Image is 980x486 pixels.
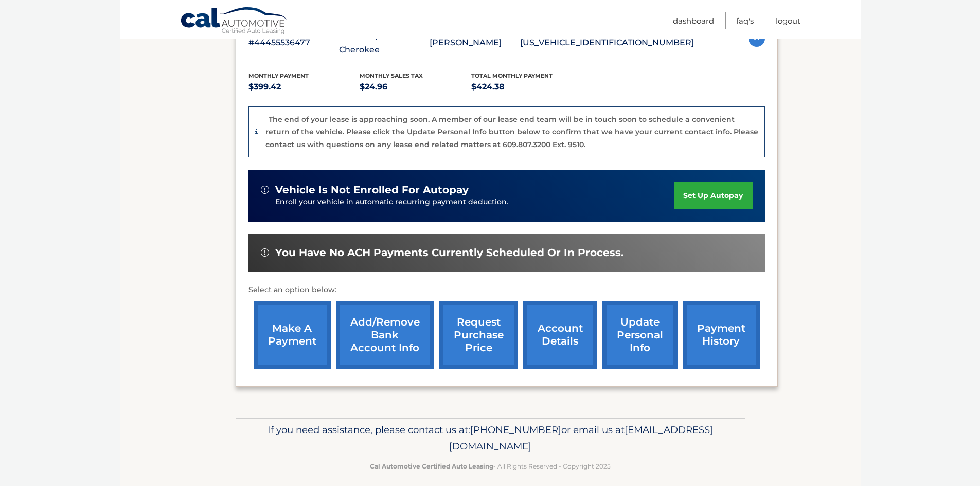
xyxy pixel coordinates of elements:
[776,12,800,29] a: Logout
[180,7,288,37] a: Cal Automotive
[242,461,738,472] p: - All Rights Reserved - Copyright 2025
[275,184,469,196] span: vehicle is not enrolled for autopay
[430,35,520,50] p: [PERSON_NAME]
[254,301,331,369] a: make a payment
[248,35,339,50] p: #44455536477
[370,462,493,470] strong: Cal Automotive Certified Auto Leasing
[265,115,758,149] p: The end of your lease is approaching soon. A member of our lease end team will be in touch soon t...
[248,72,309,79] span: Monthly Payment
[736,12,754,29] a: FAQ's
[336,301,434,369] a: Add/Remove bank account info
[275,246,623,259] span: You have no ACH payments currently scheduled or in process.
[470,424,561,436] span: [PHONE_NUMBER]
[674,182,752,209] a: set up autopay
[248,80,360,94] p: $399.42
[360,80,471,94] p: $24.96
[471,80,583,94] p: $424.38
[471,72,553,79] span: Total Monthly Payment
[673,12,714,29] a: Dashboard
[439,301,518,369] a: request purchase price
[242,422,738,455] p: If you need assistance, please contact us at: or email us at
[683,301,760,369] a: payment history
[248,284,765,296] p: Select an option below:
[602,301,678,369] a: update personal info
[261,248,269,257] img: alert-white.svg
[523,301,597,369] a: account details
[339,28,430,57] p: 2023 Jeep Grand Cherokee
[275,196,674,208] p: Enroll your vehicle in automatic recurring payment deduction.
[360,72,423,79] span: Monthly sales Tax
[520,35,694,50] p: [US_VEHICLE_IDENTIFICATION_NUMBER]
[261,186,269,194] img: alert-white.svg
